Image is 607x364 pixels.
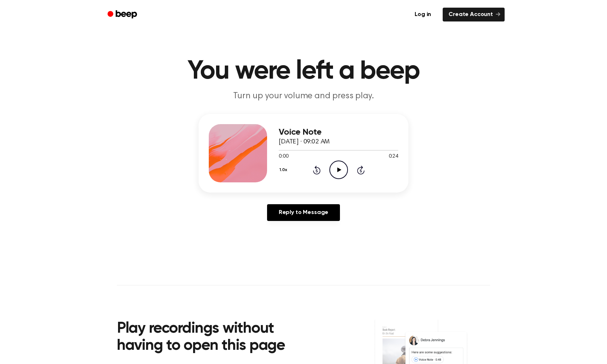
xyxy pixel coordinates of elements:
button: 1.0x [279,164,290,176]
a: Create Account [443,8,505,21]
a: Reply to Message [267,204,340,221]
h3: Voice Note [279,127,398,137]
h1: You were left a beep [117,58,490,84]
a: Log in [407,6,438,23]
span: 0:00 [279,153,288,161]
a: Beep [102,8,144,22]
h2: Play recordings without having to open this page [117,320,313,355]
p: Turn up your volume and press play. [164,90,443,102]
span: [DATE] · 09:02 AM [279,139,330,145]
span: 0:24 [389,153,398,161]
